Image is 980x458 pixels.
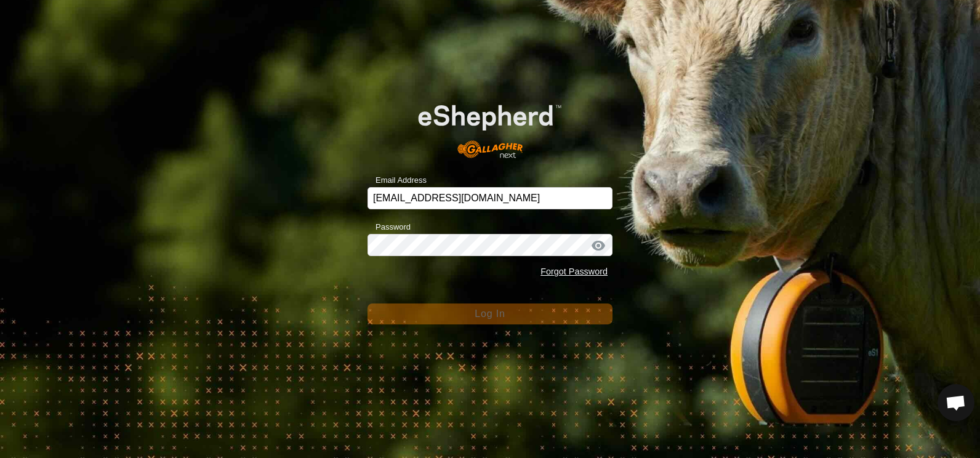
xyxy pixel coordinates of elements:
a: Forgot Password [540,267,608,276]
img: E-shepherd Logo [392,84,588,168]
input: Email Address [367,187,612,209]
label: Email Address [367,174,427,187]
div: Open chat [938,384,974,421]
label: Password [367,221,411,233]
button: Log In [367,303,612,324]
span: Log In [475,308,505,319]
